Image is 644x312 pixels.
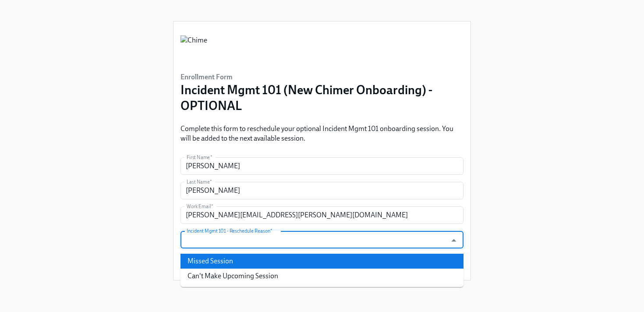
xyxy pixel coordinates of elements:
[447,234,460,247] button: Close
[180,72,464,82] h6: Enrollment Form
[180,269,464,284] li: Can't Make Upcoming Session
[180,124,464,143] p: Complete this form to reschedule your optional Incident Mgmt 101 onboarding session. You will be ...
[180,35,207,62] img: Chime
[180,82,464,113] h3: Incident Mgmt 101 (New Chimer Onboarding) - OPTIONAL
[180,254,464,269] li: Missed Session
